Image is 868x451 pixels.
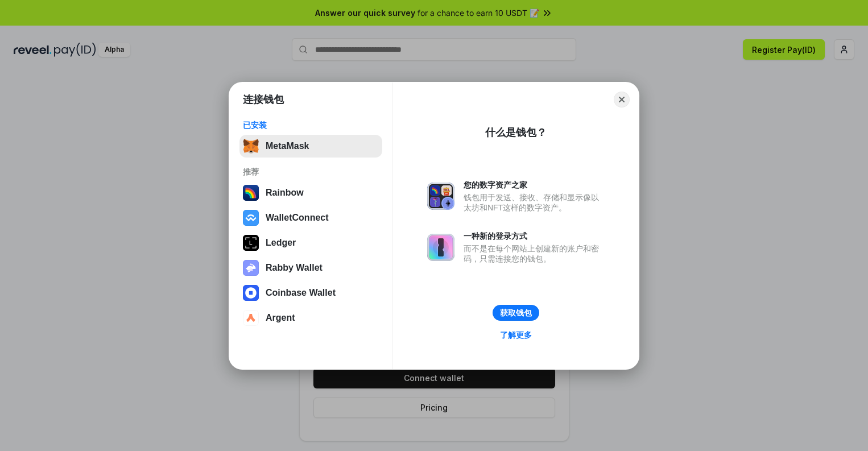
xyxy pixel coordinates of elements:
img: svg+xml,%3Csvg%20fill%3D%22none%22%20height%3D%2233%22%20viewBox%3D%220%200%2035%2033%22%20width%... [243,138,259,154]
div: 钱包用于发送、接收、存储和显示像以太坊和NFT这样的数字资产。 [464,192,605,213]
img: svg+xml,%3Csvg%20xmlns%3D%22http%3A%2F%2Fwww.w3.org%2F2000%2Fsvg%22%20width%3D%2228%22%20height%3... [243,235,259,251]
button: Rabby Wallet [239,256,382,279]
div: 而不是在每个网站上创建新的账户和密码，只需连接您的钱包。 [464,243,605,264]
div: 获取钱包 [500,308,532,318]
button: Argent [239,307,382,329]
a: 了解更多 [493,328,539,342]
div: Rainbow [266,188,304,198]
button: MetaMask [239,135,382,158]
img: svg+xml,%3Csvg%20width%3D%2228%22%20height%3D%2228%22%20viewBox%3D%220%200%2028%2028%22%20fill%3D... [243,210,259,226]
div: Ledger [266,238,296,248]
h1: 连接钱包 [243,93,284,106]
img: svg+xml,%3Csvg%20width%3D%2228%22%20height%3D%2228%22%20viewBox%3D%220%200%2028%2028%22%20fill%3D... [243,310,259,326]
button: Coinbase Wallet [239,282,382,304]
div: 一种新的登录方式 [464,231,605,241]
div: 推荐 [243,167,379,177]
div: Argent [266,313,295,323]
div: 了解更多 [500,330,532,340]
img: svg+xml,%3Csvg%20xmlns%3D%22http%3A%2F%2Fwww.w3.org%2F2000%2Fsvg%22%20fill%3D%22none%22%20viewBox... [427,234,454,261]
img: svg+xml,%3Csvg%20width%3D%22120%22%20height%3D%22120%22%20viewBox%3D%220%200%20120%20120%22%20fil... [243,185,259,201]
img: svg+xml,%3Csvg%20width%3D%2228%22%20height%3D%2228%22%20viewBox%3D%220%200%2028%2028%22%20fill%3D... [243,285,259,301]
img: svg+xml,%3Csvg%20xmlns%3D%22http%3A%2F%2Fwww.w3.org%2F2000%2Fsvg%22%20fill%3D%22none%22%20viewBox... [427,183,454,210]
button: Close [614,92,630,107]
button: 获取钱包 [493,305,539,321]
button: Ledger [239,231,382,254]
img: svg+xml,%3Csvg%20xmlns%3D%22http%3A%2F%2Fwww.w3.org%2F2000%2Fsvg%22%20fill%3D%22none%22%20viewBox... [243,260,259,276]
div: 您的数字资产之家 [464,180,605,190]
div: Rabby Wallet [266,263,323,273]
div: 什么是钱包？ [485,126,547,139]
div: MetaMask [266,141,309,151]
div: Coinbase Wallet [266,288,336,298]
div: 已安装 [243,120,379,130]
button: WalletConnect [239,206,382,229]
button: Rainbow [239,181,382,204]
div: WalletConnect [266,213,329,223]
